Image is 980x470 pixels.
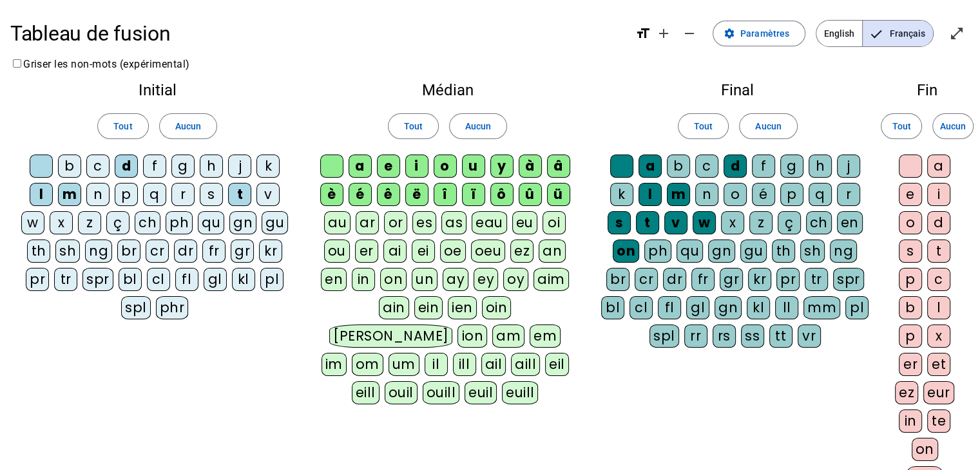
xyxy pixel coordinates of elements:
div: tt [769,324,793,348]
div: ei [412,240,435,263]
div: en [837,211,863,234]
div: gl [686,296,709,319]
div: q [809,183,832,206]
div: h [200,155,223,178]
div: b [899,296,922,319]
button: Tout [678,113,729,139]
span: Aucun [940,118,966,134]
div: fr [691,268,715,291]
div: l [30,183,53,206]
div: spl [649,324,679,348]
div: s [608,211,631,234]
div: b [58,155,81,178]
div: é [752,183,775,206]
div: ein [414,296,443,319]
div: eill [352,381,380,404]
div: ain [379,296,409,319]
div: bl [601,296,624,319]
div: s [899,240,922,263]
div: eau [472,211,507,234]
div: kr [259,240,282,263]
div: gn [715,296,742,319]
input: Griser les non-mots (expérimental) [13,59,21,68]
div: ien [448,296,477,319]
div: p [899,324,922,348]
div: é [349,183,372,206]
div: sh [800,240,825,263]
div: q [143,183,166,206]
div: tr [805,268,828,291]
div: c [695,155,718,178]
div: è [320,183,343,206]
span: Tout [892,118,910,134]
div: w [693,211,716,234]
span: Aucun [465,118,491,134]
div: b [667,155,690,178]
div: o [724,183,747,206]
div: am [492,324,524,348]
div: as [441,211,466,234]
div: p [115,183,138,206]
div: [PERSON_NAME] [329,324,452,348]
div: oy [503,268,528,291]
div: spr [82,268,113,291]
div: in [352,268,375,291]
div: pr [776,268,800,291]
div: eu [512,211,537,234]
div: f [752,155,775,178]
div: à [519,155,542,178]
div: ë [405,183,428,206]
div: c [927,268,950,291]
div: î [434,183,457,206]
div: j [228,155,251,178]
div: cr [635,268,658,291]
div: pl [845,296,869,319]
div: o [899,211,922,234]
div: ng [830,240,857,263]
div: phr [156,296,189,319]
div: gl [204,268,227,291]
h2: Initial [21,82,294,98]
span: English [816,21,862,46]
div: n [86,183,110,206]
div: z [78,211,101,234]
div: eur [923,381,954,404]
div: un [412,268,437,291]
div: kl [747,296,770,319]
button: Tout [388,113,439,139]
div: a [927,155,950,178]
div: gr [231,240,254,263]
div: ez [895,381,918,404]
div: cr [146,240,169,263]
div: l [639,183,662,206]
div: or [384,211,407,234]
div: l [927,296,950,319]
div: z [749,211,773,234]
div: dr [174,240,197,263]
div: r [171,183,195,206]
div: ouill [423,381,459,404]
div: cl [629,296,653,319]
button: Tout [881,113,922,139]
div: x [50,211,73,234]
span: Paramètres [740,26,789,41]
div: fl [175,268,198,291]
div: e [377,155,400,178]
button: Aucun [932,113,974,139]
div: ou [324,240,350,263]
div: a [349,155,372,178]
div: vr [798,324,821,348]
div: qu [677,240,703,263]
div: qu [198,211,224,234]
span: Aucun [175,118,201,134]
div: ç [106,211,130,234]
div: t [636,211,659,234]
div: kr [748,268,771,291]
div: gu [262,211,288,234]
div: n [695,183,718,206]
div: ch [135,211,160,234]
div: ç [778,211,801,234]
h2: Fin [895,82,959,98]
button: Tout [97,113,148,139]
div: gr [720,268,743,291]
